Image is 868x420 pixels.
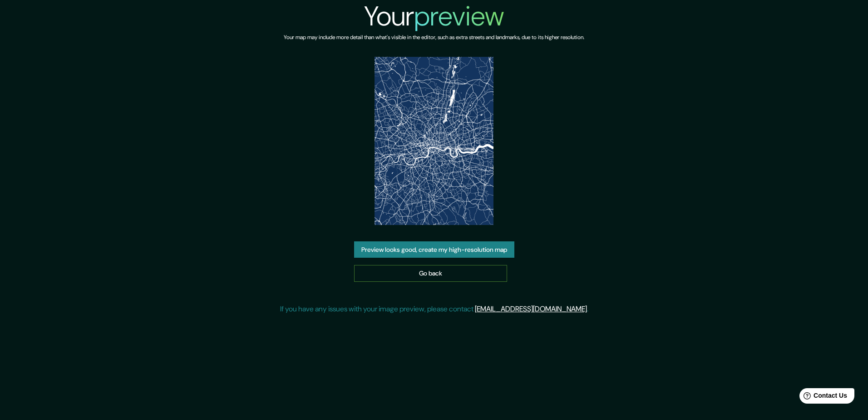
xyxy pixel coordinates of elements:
[284,33,584,42] h6: Your map may include more detail than what's visible in the editor, such as extra streets and lan...
[354,265,507,282] a: Go back
[475,304,587,314] a: [EMAIL_ADDRESS][DOMAIN_NAME]
[354,241,514,258] button: Preview looks good, create my high-resolution map
[787,385,858,410] iframe: Help widget launcher
[280,304,588,315] p: If you have any issues with your image preview, please contact .
[375,57,493,225] img: created-map-preview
